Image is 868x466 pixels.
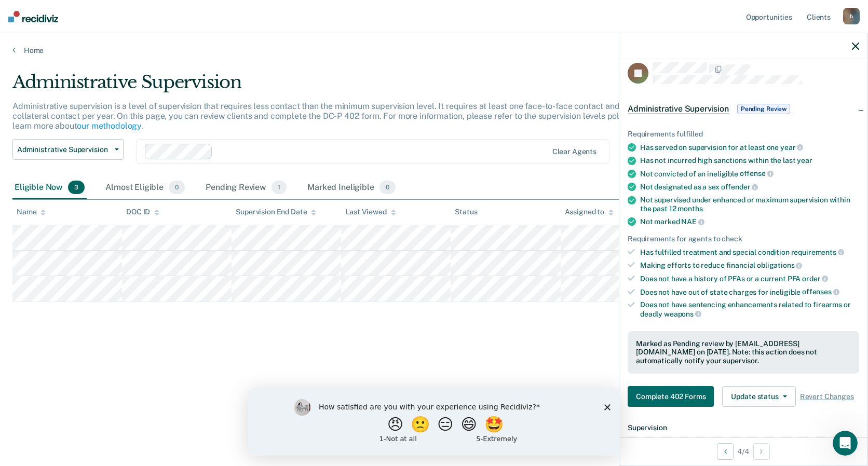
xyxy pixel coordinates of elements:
dt: Supervision [628,423,859,432]
span: 0 [379,181,396,194]
div: Name [17,208,46,216]
div: Has not incurred high sanctions within the last [640,156,859,165]
span: year [797,156,812,165]
span: Revert Changes [800,392,854,401]
span: 3 [68,181,85,194]
span: 1 [272,181,287,194]
div: Not supervised under enhanced or maximum supervision within the past 12 [640,196,859,213]
span: year [780,143,803,152]
span: Administrative Supervision [628,104,729,114]
div: Status [455,208,477,216]
button: Update status [722,386,795,407]
div: Does not have sentencing enhancements related to firearms or deadly [640,300,859,318]
div: Clear agents [552,147,596,156]
button: Next Opportunity [753,443,770,460]
div: Not marked [640,217,859,226]
span: offense [740,169,774,177]
div: Marked Ineligible [305,176,398,199]
span: 0 [169,181,185,194]
a: Home [12,46,856,55]
div: Last Viewed [345,208,396,216]
div: Marked as Pending review by [EMAIL_ADDRESS][DOMAIN_NAME] on [DATE]. Note: this action does not au... [636,339,851,365]
div: Does not have out of state charges for ineligible [640,287,859,297]
div: Almost Eligible [103,176,187,199]
a: our methodology [77,121,141,131]
button: Complete 402 Forms [628,386,714,407]
span: offender [721,183,758,191]
div: Has served on supervision for at least one [640,143,859,152]
div: Requirements fulfilled [628,130,859,139]
div: Requirements for agents to check [628,235,859,243]
span: weapons [664,310,701,318]
span: NAE [681,217,704,226]
span: Pending Review [737,104,790,114]
div: Eligible Now [12,176,87,199]
div: Administrative SupervisionPending Review [619,92,867,126]
button: Previous Opportunity [717,443,734,460]
span: months [677,204,702,213]
div: Assigned to [565,208,614,216]
div: Does not have a history of PFAs or a current PFA order [640,274,859,283]
span: requirements [791,248,844,256]
iframe: Intercom live chat [833,431,858,456]
div: Administrative Supervision [12,72,663,101]
span: obligations [757,261,802,269]
span: offenses [802,287,839,296]
div: 4 / 4 [619,437,867,465]
iframe: Survey by Kim from Recidiviz [248,389,620,456]
span: Administrative Supervision [17,145,111,154]
div: Has fulfilled treatment and special condition [640,248,859,257]
div: Not convicted of an ineligible [640,169,859,179]
p: Administrative supervision is a level of supervision that requires less contact than the minimum ... [12,101,655,131]
div: Not designated as a sex [640,182,859,191]
a: Navigate to form link [628,386,718,407]
div: b [843,8,860,24]
div: DOC ID [126,208,159,216]
div: Supervision End Date [236,208,316,216]
div: Making efforts to reduce financial [640,261,859,270]
div: Pending Review [204,176,289,199]
img: Recidiviz [8,11,58,22]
